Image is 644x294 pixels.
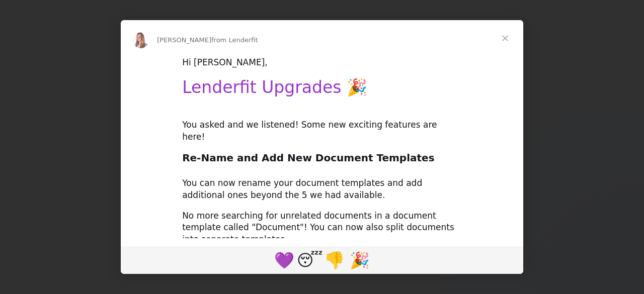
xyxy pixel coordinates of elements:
[182,151,462,170] h2: Re-Name and Add New Document Templates
[182,119,462,143] div: You asked and we listened! Some new exciting features are here!
[182,57,462,69] div: Hi [PERSON_NAME],
[297,251,323,270] span: 😴
[325,251,345,270] span: 👎
[347,248,372,272] span: tada reaction
[133,32,149,48] img: Profile image for Allison
[182,177,462,202] div: You can now rename your document templates and add additional ones beyond the 5 we had available.
[274,251,294,270] span: 💜
[211,36,258,44] span: from Lenderfit
[322,248,347,272] span: 1 reaction
[182,77,462,104] h1: Lenderfit Upgrades 🎉
[297,248,322,272] span: sleeping reaction
[350,251,370,270] span: 🎉
[272,248,297,272] span: purple heart reaction
[182,210,462,246] div: No more searching for unrelated documents in a document template called "Document"! You can now a...
[487,20,523,56] span: Close
[157,36,211,44] span: [PERSON_NAME]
